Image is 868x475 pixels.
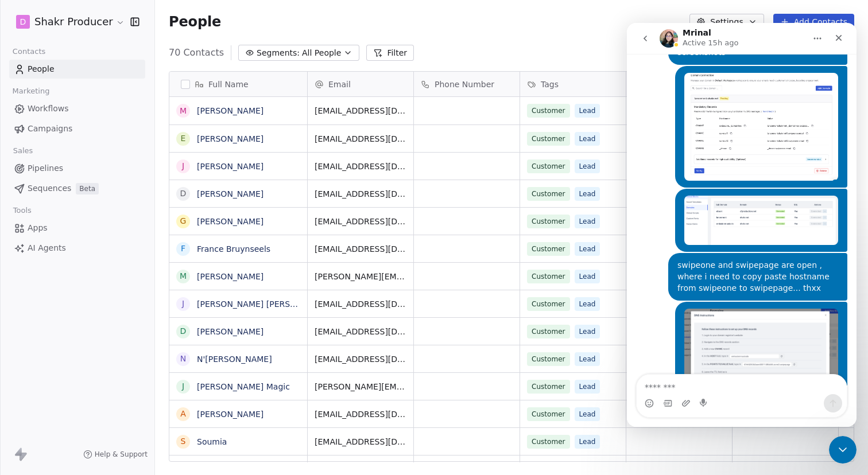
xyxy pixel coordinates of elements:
a: [PERSON_NAME] [197,272,263,281]
a: France Bruynseels [197,244,270,254]
span: Sales [8,142,38,159]
div: grid [169,97,308,462]
span: Marketing [7,83,55,100]
span: Segments: [257,47,300,59]
div: Tags [520,72,626,96]
div: M [180,105,187,117]
a: SequencesBeta [9,179,145,198]
a: AI Agents [9,239,145,258]
span: Customer [527,215,570,228]
div: Email [308,72,413,96]
span: Customer [527,242,570,256]
button: Add Contacts [773,14,854,30]
span: [EMAIL_ADDRESS][DOMAIN_NAME] [315,161,406,172]
span: Phone Number [435,79,494,90]
span: Customer [527,380,570,394]
span: Tools [8,202,36,219]
a: [PERSON_NAME] Magic [197,382,290,391]
div: Phone Number [414,72,520,96]
span: [PERSON_NAME][EMAIL_ADDRESS][DOMAIN_NAME] [315,381,406,392]
a: Workflows [9,99,145,118]
a: Pipelines [9,159,145,178]
span: Customer [527,104,570,118]
span: AI Agents [28,242,66,254]
div: M [180,270,187,282]
span: [EMAIL_ADDRESS][DOMAIN_NAME] [315,243,406,255]
span: Customer [527,352,570,366]
span: Customer [527,325,570,338]
div: Country [626,72,732,96]
span: Lead [575,380,600,394]
a: Apps [9,219,145,237]
div: A [180,408,186,420]
span: [EMAIL_ADDRESS][DOMAIN_NAME] [315,298,406,310]
span: Apps [28,222,48,234]
span: Tags [541,79,559,90]
span: Lead [575,159,600,173]
span: Customer [527,270,570,283]
span: Contacts [7,43,51,60]
span: People [169,13,221,30]
iframe: Intercom live chat [829,436,857,464]
span: Sequences [28,182,71,194]
a: Campaigns [9,119,145,138]
span: Lead [575,270,600,283]
span: [EMAIL_ADDRESS][DOMAIN_NAME] [315,326,406,337]
span: [EMAIL_ADDRESS][DOMAIN_NAME] [315,216,406,227]
span: Lead [575,104,600,118]
span: [PERSON_NAME][EMAIL_ADDRESS][PERSON_NAME][DOMAIN_NAME] [315,271,406,282]
span: Lead [575,407,600,421]
span: Lead [575,132,600,146]
span: [EMAIL_ADDRESS][DOMAIN_NAME] [315,436,406,447]
span: Customer [527,187,570,201]
span: Workflows [28,103,69,115]
a: [PERSON_NAME] [197,134,263,143]
a: Soumia [197,437,227,446]
button: Filter [366,45,414,61]
span: 70 Contacts [169,46,224,60]
iframe: Intercom live chat [627,23,857,427]
span: Email [328,79,351,90]
span: Customer [527,297,570,311]
a: [PERSON_NAME] [197,217,263,226]
button: Settings [689,14,764,30]
div: Full Name [169,72,307,96]
a: [PERSON_NAME] [197,410,263,419]
span: [EMAIL_ADDRESS][DOMAIN_NAME] [315,408,406,420]
div: J [182,298,184,310]
a: [PERSON_NAME] [PERSON_NAME] [197,299,333,309]
a: [PERSON_NAME] [197,162,263,171]
span: Full Name [208,79,249,90]
div: S [181,435,186,447]
span: Customer [527,159,570,173]
div: D [180,325,187,337]
span: Lead [575,297,600,311]
span: People [28,63,55,75]
div: N [180,353,186,365]
span: Pipelines [28,162,63,174]
span: [EMAIL_ADDRESS][DOMAIN_NAME] [315,188,406,200]
span: Customer [527,132,570,146]
a: N'[PERSON_NAME] [197,355,272,364]
a: Help & Support [83,450,148,459]
span: Lead [575,325,600,338]
span: [EMAIL_ADDRESS][DOMAIN_NAME] [315,105,406,116]
span: D [20,16,26,28]
div: F [181,243,185,255]
span: All People [302,47,341,59]
span: Lead [575,435,600,449]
